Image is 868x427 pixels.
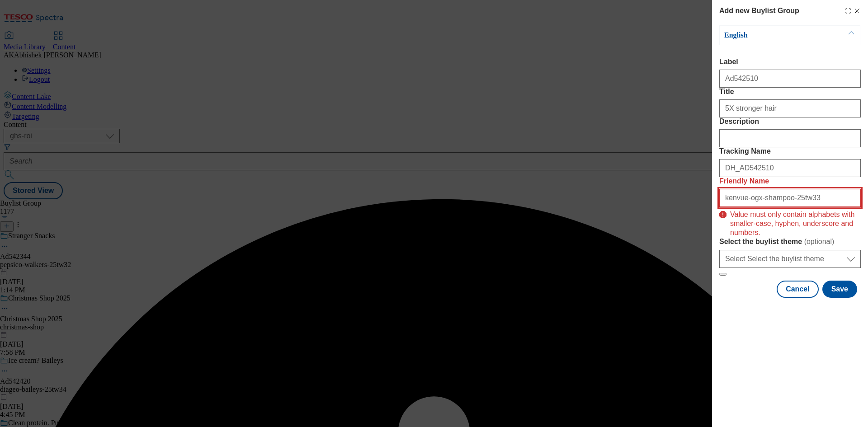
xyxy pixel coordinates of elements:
[719,117,861,126] label: Description
[804,238,835,245] span: ( optional )
[724,31,819,40] p: English
[777,281,818,298] button: Cancel
[719,58,861,66] label: Label
[719,99,861,117] input: Enter Title
[719,147,861,155] label: Tracking Name
[822,281,857,298] button: Save
[719,237,861,246] label: Select the buylist theme
[719,129,861,147] input: Enter Description
[719,177,861,185] label: Friendly Name
[719,5,799,16] h4: Add new Buylist Group
[730,206,861,237] p: Value must only contain alphabets with smaller-case, hyphen, underscore and numbers.
[719,88,861,96] label: Title
[719,159,861,177] input: Enter Tracking Name
[719,189,861,207] input: Enter Friendly Name
[719,70,861,88] input: Enter Label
